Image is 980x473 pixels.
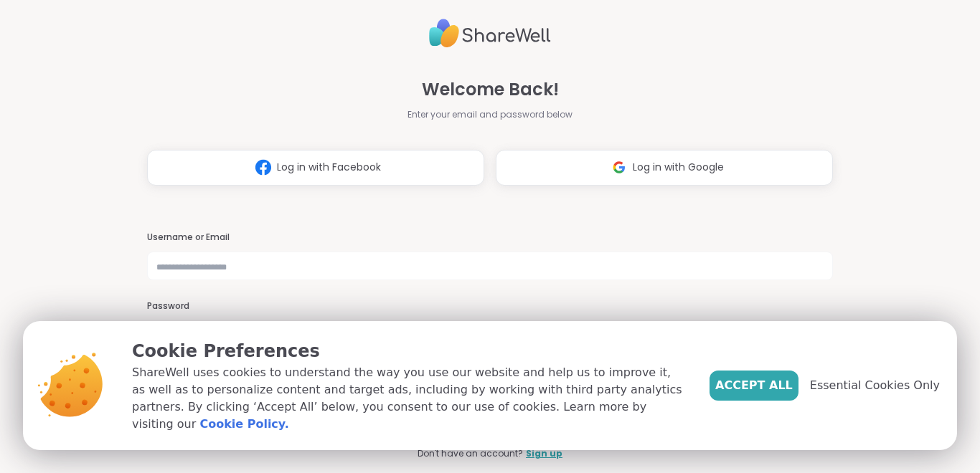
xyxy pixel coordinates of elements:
[810,377,940,394] span: Essential Cookies Only
[710,371,798,401] button: Accept All
[199,416,288,433] a: Cookie Policy.
[606,154,633,181] img: ShareWell Logomark
[147,150,484,186] button: Log in with Facebook
[526,447,562,460] a: Sign up
[715,377,793,394] span: Accept All
[250,154,277,181] img: ShareWell Logomark
[422,77,559,102] span: Welcome Back!
[277,160,381,175] span: Log in with Facebook
[429,13,551,54] img: ShareWell Logo
[132,364,687,433] p: ShareWell uses cookies to understand the way you use our website and help us to improve it, as we...
[496,150,833,186] button: Log in with Google
[147,300,833,312] h3: Password
[633,160,724,175] span: Log in with Google
[147,231,833,244] h3: Username or Email
[407,108,573,121] span: Enter your email and password below
[418,447,523,460] span: Don't have an account?
[132,338,687,364] p: Cookie Preferences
